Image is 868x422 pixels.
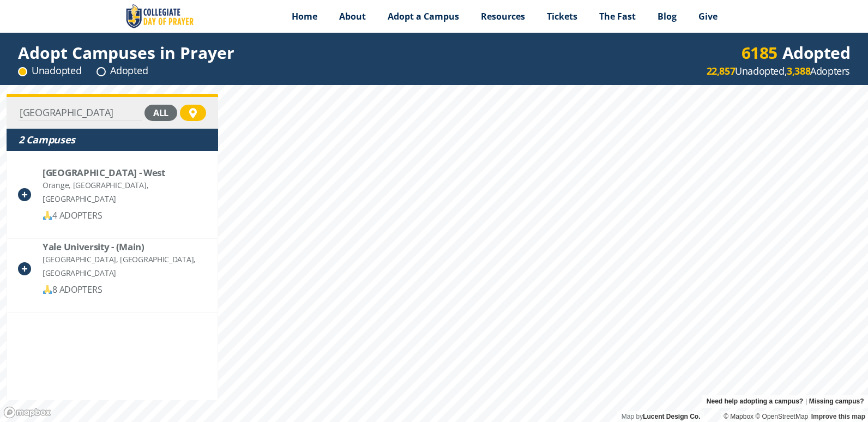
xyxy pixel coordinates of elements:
[809,395,864,408] a: Missing campus?
[388,10,459,22] span: Adopt a Campus
[742,46,777,59] div: 6185
[43,178,207,206] div: Orange, [GEOGRAPHIC_DATA], [GEOGRAPHIC_DATA]
[339,10,366,22] span: About
[547,10,577,22] span: Tickets
[97,64,148,77] div: Adopted
[144,105,177,121] div: all
[658,10,677,22] span: Blog
[643,413,700,420] a: Lucent Design Co.
[599,10,636,22] span: The Fast
[3,406,51,419] a: Mapbox logo
[755,413,808,420] a: OpenStreetMap
[707,64,736,77] strong: 22,857
[707,395,803,408] a: Need help adopting a campus?
[43,241,206,252] div: Yale University - (Main)
[724,413,754,420] a: Mapbox
[43,167,206,178] div: Yale University - West
[43,211,52,220] img: 🙏
[470,3,536,30] a: Resources
[481,10,525,22] span: Resources
[43,209,207,222] div: 4 ADOPTERS
[18,64,81,77] div: Unadopted
[43,285,52,294] img: 🙏
[588,3,647,30] a: The Fast
[742,46,851,59] div: Adopted
[292,10,317,22] span: Home
[43,252,207,280] div: [GEOGRAPHIC_DATA], [GEOGRAPHIC_DATA], [GEOGRAPHIC_DATA]
[536,3,588,30] a: Tickets
[19,105,142,120] input: Find Your Campus
[617,411,704,422] div: Map by
[328,3,377,30] a: About
[19,133,206,147] div: 2 Campuses
[43,283,207,297] div: 8 ADOPTERS
[707,64,850,78] div: Unadopted, Adopters
[18,46,234,59] div: Adopt Campuses in Prayer
[281,3,328,30] a: Home
[787,64,810,77] strong: 3,388
[702,395,868,408] div: |
[688,3,728,30] a: Give
[377,3,470,30] a: Adopt a Campus
[698,10,718,22] span: Give
[811,413,865,420] a: Improve this map
[647,3,688,30] a: Blog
